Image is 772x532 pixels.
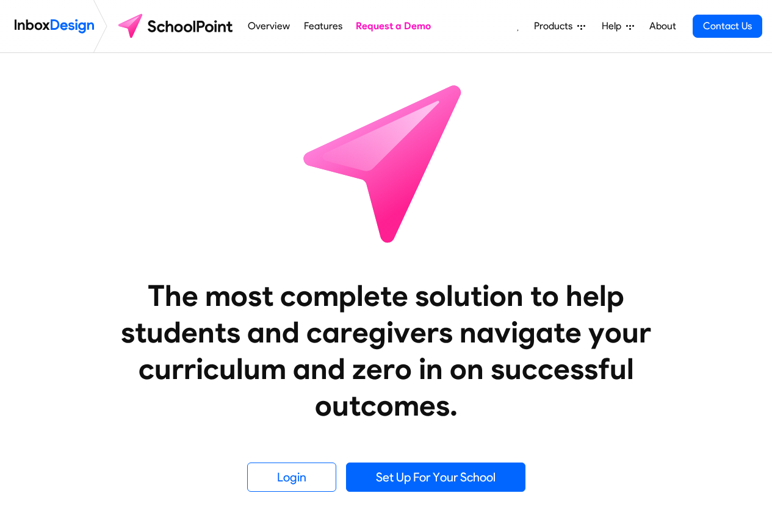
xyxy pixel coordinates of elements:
[96,277,676,424] heading: The most complete solution to help students and caregivers navigate your curriculum and zero in o...
[112,12,241,41] img: schoolpoint logo
[693,15,762,38] a: Contact Us
[247,463,336,492] a: Login
[276,53,496,272] img: icon_schoolpoint.svg
[597,14,639,38] a: Help
[529,14,590,38] a: Products
[646,14,679,38] a: About
[346,463,525,492] a: Set Up For Your School
[534,19,577,34] span: Products
[353,14,435,38] a: Request a Demo
[300,14,345,38] a: Features
[602,19,626,34] span: Help
[245,14,294,38] a: Overview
